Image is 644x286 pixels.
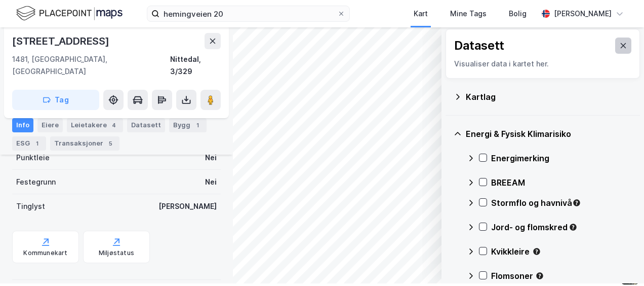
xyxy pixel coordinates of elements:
[99,249,134,257] div: Miljøstatus
[67,118,123,132] div: Leietakere
[454,58,631,70] div: Visualiser data i kartet her.
[466,128,632,140] div: Energi & Fysisk Klimarisiko
[454,38,504,54] div: Datasett
[509,8,527,20] div: Bolig
[37,118,63,132] div: Eiere
[491,152,632,164] div: Energimerking
[572,198,581,207] div: Tooltip anchor
[32,138,42,149] div: 1
[12,33,111,49] div: [STREET_ADDRESS]
[205,176,217,188] div: Nei
[466,91,632,103] div: Kartlag
[491,245,632,258] div: Kvikkleire
[593,237,644,286] div: Kontrollprogram for chat
[159,6,337,21] input: Søk på adresse, matrikkel, gårdeiere, leietakere eller personer
[491,270,632,282] div: Flomsoner
[192,120,203,130] div: 1
[12,53,170,78] div: 1481, [GEOGRAPHIC_DATA], [GEOGRAPHIC_DATA]
[158,200,217,212] div: [PERSON_NAME]
[414,8,428,20] div: Kart
[109,120,119,130] div: 4
[554,8,612,20] div: [PERSON_NAME]
[16,176,56,188] div: Festegrunn
[127,118,165,132] div: Datasett
[169,118,207,132] div: Bygg
[16,5,123,22] img: logo.f888ab2527a4732fd821a326f86c7f29.svg
[535,271,544,280] div: Tooltip anchor
[12,90,99,110] button: Tag
[12,136,46,151] div: ESG
[205,152,217,164] div: Nei
[491,221,632,233] div: Jord- og flomskred
[491,197,632,209] div: Stormflo og havnivå
[50,136,119,151] div: Transaksjoner
[593,237,644,286] iframe: Chat Widget
[532,247,541,256] div: Tooltip anchor
[569,223,578,232] div: Tooltip anchor
[450,8,487,20] div: Mine Tags
[23,249,67,257] div: Kommunekart
[16,152,50,164] div: Punktleie
[12,118,33,132] div: Info
[16,200,45,212] div: Tinglyst
[491,176,632,189] div: BREEAM
[105,138,115,149] div: 5
[170,53,221,78] div: Nittedal, 3/329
